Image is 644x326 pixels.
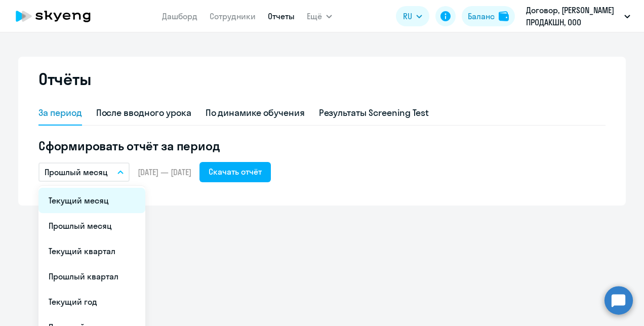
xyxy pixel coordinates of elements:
[526,4,620,28] p: Договор, [PERSON_NAME] ПРОДАКШН, ООО
[96,106,191,119] div: После вводного урока
[499,11,509,21] img: balance
[38,162,130,182] button: Прошлый месяц
[138,167,191,178] span: [DATE] — [DATE]
[319,106,429,119] div: Результаты Screening Test
[199,162,271,182] button: Скачать отчёт
[209,166,262,178] div: Скачать отчёт
[268,11,295,21] a: Отчеты
[38,138,606,154] h5: Сформировать отчёт за период
[462,6,515,26] button: Балансbalance
[38,106,82,119] div: За период
[45,166,108,178] p: Прошлый месяц
[521,4,635,28] button: Договор, [PERSON_NAME] ПРОДАКШН, ООО
[162,11,197,21] a: Дашборд
[38,69,91,89] h2: Отчёты
[403,10,412,22] span: RU
[468,10,495,22] div: Баланс
[307,6,332,26] button: Ещё
[206,106,305,119] div: По динамике обучения
[210,11,256,21] a: Сотрудники
[396,6,429,26] button: RU
[307,10,322,22] span: Ещё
